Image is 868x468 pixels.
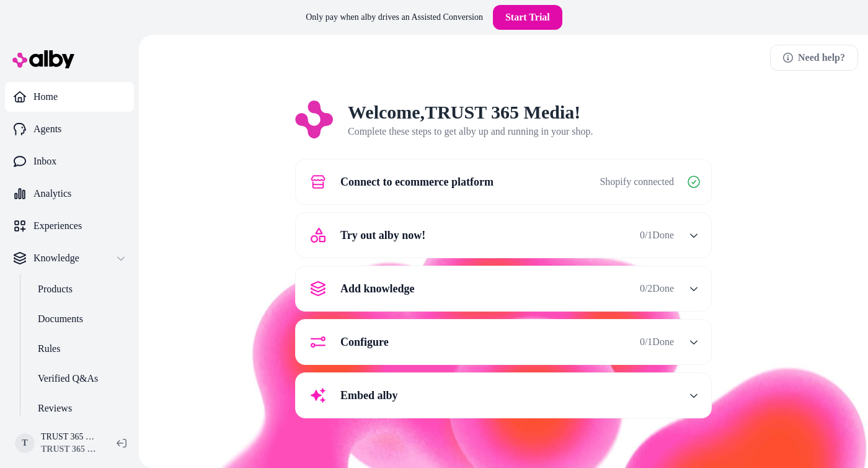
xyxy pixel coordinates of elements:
[5,114,134,144] a: Agents
[25,334,134,364] a: Rules
[25,394,134,423] a: Reviews
[33,186,71,201] p: Analytics
[306,11,483,24] p: Only pay when alby drives an Assisted Conversion
[25,304,134,334] a: Documents
[303,274,704,304] button: Add knowledge0/2Done
[41,431,97,443] p: TRUST 365 Media Shopify
[348,126,593,137] span: Complete these steps to get alby up and running in your shop.
[5,82,134,112] a: Home
[640,228,674,243] span: 0 / 1 Done
[770,45,858,71] a: Need help?
[295,101,333,138] img: Logo
[25,364,134,394] a: Verified Q&As
[348,101,593,124] h2: Welcome, TRUST 365 Media !
[5,243,134,273] button: Knowledge
[640,281,674,296] span: 0 / 2 Done
[5,211,134,241] a: Experiences
[33,251,79,266] p: Knowledge
[303,220,704,250] button: Try out alby now!0/1Done
[7,423,107,463] button: TTRUST 365 Media ShopifyTRUST 365 Media
[640,335,674,349] span: 0 / 1 Done
[25,274,134,304] a: Products
[38,341,60,356] p: Rules
[33,89,58,104] p: Home
[15,433,35,453] span: T
[5,179,134,209] a: Analytics
[5,146,134,176] a: Inbox
[303,327,704,357] button: Configure0/1Done
[41,443,97,456] span: TRUST 365 Media
[33,122,61,137] p: Agents
[340,280,415,297] span: Add knowledge
[38,401,72,416] p: Reviews
[33,218,82,233] p: Experiences
[12,50,74,68] img: alby Logo
[303,167,704,197] button: Connect to ecommerce platformShopify connected
[600,174,674,189] span: Shopify connected
[139,215,868,468] img: alby Bubble
[38,371,98,386] p: Verified Q&As
[493,5,562,30] a: Start Trial
[33,154,56,169] p: Inbox
[340,333,389,351] span: Configure
[340,387,398,404] span: Embed alby
[303,380,704,410] button: Embed alby
[38,282,73,297] p: Products
[38,312,83,326] p: Documents
[340,227,425,244] span: Try out alby now!
[340,173,494,191] span: Connect to ecommerce platform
